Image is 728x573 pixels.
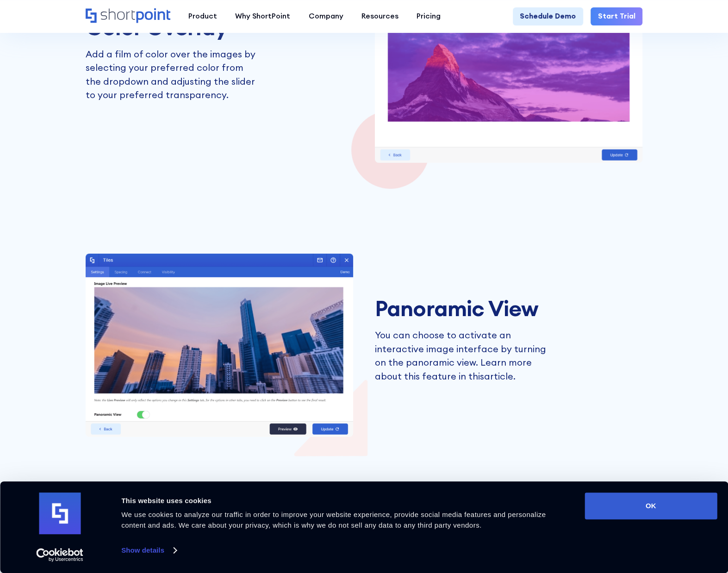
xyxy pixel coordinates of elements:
[86,16,261,40] h3: Color Overlay
[86,8,170,24] a: Home
[484,370,516,382] a: article.
[361,11,398,22] div: Resources
[375,297,550,321] h3: Panoramic View
[86,102,261,115] p: ‍
[86,47,261,102] p: Add a film of color over the images by selecting your preferred color from the dropdown and adjus...
[19,548,100,562] a: Usercentrics Cookiebot - opens in a new window
[352,7,407,25] a: Resources
[86,254,353,437] img: Panoramic View
[121,543,176,557] a: Show details
[591,7,642,25] a: Start Trial
[408,7,450,25] a: Pricing
[121,495,564,506] div: This website uses cookies
[309,11,343,22] div: Company
[513,7,583,25] a: Schedule Demo
[188,11,217,22] div: Product
[39,492,81,534] img: logo
[585,492,717,519] button: OK
[179,7,226,25] a: Product
[299,7,352,25] a: Company
[561,466,728,573] iframe: Chat Widget
[226,7,299,25] a: Why ShortPoint
[235,11,290,22] div: Why ShortPoint
[417,11,441,22] div: Pricing
[121,511,546,529] span: We use cookies to analyze our traffic in order to improve your website experience, provide social...
[375,328,550,383] p: You can choose to activate an interactive image interface by turning on the panoramic view. Learn...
